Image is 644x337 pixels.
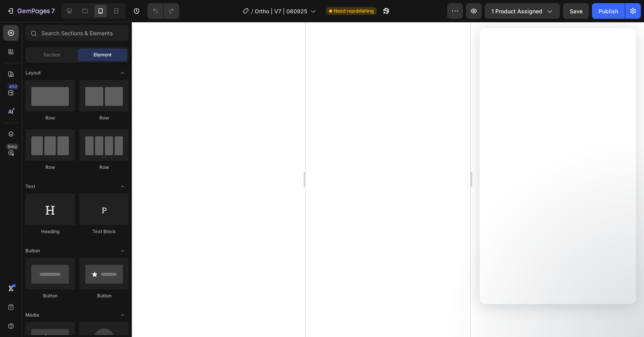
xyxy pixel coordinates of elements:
[25,312,39,319] span: Media
[6,143,19,150] div: Beta
[592,3,625,19] button: Publish
[7,83,19,90] div: 450
[79,114,129,121] div: Row
[25,114,75,121] div: Row
[79,228,129,235] div: Text Block
[43,51,60,58] span: Section
[255,7,307,15] span: Ortho | V7 | 080925
[25,164,75,171] div: Row
[3,3,58,19] button: 7
[599,7,618,15] div: Publish
[570,8,583,14] span: Save
[25,25,129,41] input: Search Sections & Elements
[334,7,374,14] span: Need republishing
[25,228,75,235] div: Heading
[25,247,40,254] span: Button
[617,299,636,317] iframe: Intercom live chat
[25,292,75,299] div: Button
[116,180,129,193] span: Toggle open
[148,3,179,19] div: Undo/Redo
[116,67,129,79] span: Toggle open
[79,292,129,299] div: Button
[480,28,636,304] iframe: Intercom live chat
[485,3,560,19] button: 1 product assigned
[116,245,129,257] span: Toggle open
[251,7,253,15] span: /
[116,309,129,321] span: Toggle open
[563,3,589,19] button: Save
[94,51,112,58] span: Element
[79,164,129,171] div: Row
[51,6,55,16] p: 7
[491,7,542,15] span: 1 product assigned
[306,22,470,337] iframe: Design area
[25,183,35,190] span: Text
[25,69,41,76] span: Layout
